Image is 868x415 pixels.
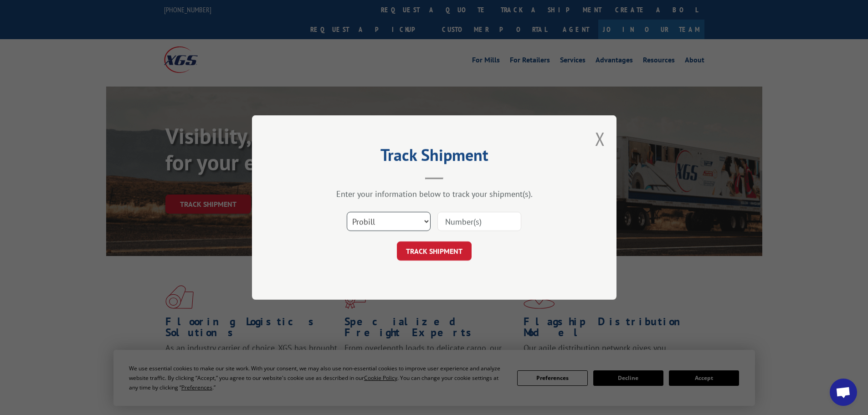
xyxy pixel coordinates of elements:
[298,149,571,166] h2: Track Shipment
[397,241,472,261] button: TRACK SHIPMENT
[437,212,521,231] input: Number(s)
[830,379,857,406] div: Open chat
[298,189,571,199] div: Enter your information below to track your shipment(s).
[595,127,605,151] button: Close modal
